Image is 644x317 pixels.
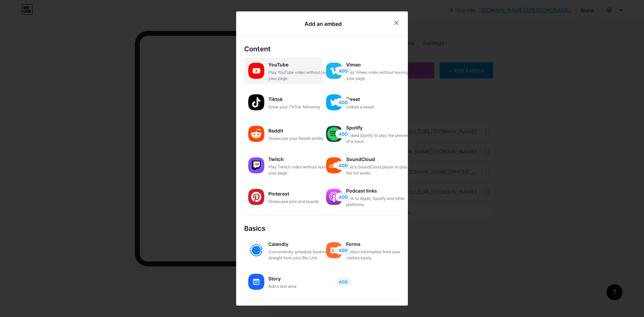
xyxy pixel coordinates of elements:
div: Grow your TikTok following [268,104,335,110]
img: twitter [326,94,342,110]
div: Vimeo [346,60,413,69]
img: story [248,274,264,290]
img: calendly [248,242,264,258]
div: Play Vimeo video without leaving your page. [346,69,413,82]
div: Spotify [346,123,413,133]
img: vimeo [326,63,342,79]
div: Embed Spotify to play the preview of a track. [346,133,413,145]
div: Tweet [346,95,413,104]
div: Pinterest [268,189,335,199]
div: Play YouTube video without leaving your page. [268,69,335,82]
div: Showcase pins and boards [268,199,335,205]
span: ADD [339,163,348,168]
button: ADD [335,98,351,107]
img: pinterest [248,189,264,205]
img: spotify [326,126,342,142]
span: ADD [339,194,348,200]
div: Story [268,274,335,283]
span: ADD [339,248,348,253]
div: Add a SoundCloud player to play the full audio. [346,164,413,176]
span: ADD [339,100,348,105]
img: podcastlinks [326,189,342,205]
div: Play Twitch video without leaving your page. [268,164,335,176]
div: Calendly [268,240,335,249]
div: Forms [346,240,413,249]
div: Showcase your Reddit profile [268,136,335,142]
button: ADD [335,193,351,201]
div: Twitch [268,155,335,164]
button: ADD [335,129,351,138]
button: ADD [335,277,351,286]
span: ADD [339,68,348,74]
div: Podcast links [346,186,413,196]
img: reddit [248,126,264,142]
div: Reddit [268,126,335,136]
img: twitch [248,157,264,173]
span: ADD [339,131,348,137]
button: ADD [335,66,351,75]
div: YouTube [268,60,335,69]
div: Collect information from your visitors easily [346,249,413,261]
div: Embed a tweet. [346,104,413,110]
div: Tiktok [268,95,335,104]
span: ADD [339,279,348,285]
img: soundcloud [326,157,342,173]
img: tiktok [248,94,264,110]
img: forms [326,242,342,258]
div: Conveniently schedule bookings straight from your Bio Link. [268,249,335,261]
button: ADD [335,161,351,170]
div: Link to Apple, Spotify and other platforms. [346,196,413,208]
img: youtube [248,63,264,79]
div: Add a text area [268,283,335,289]
button: ADD [335,246,351,255]
div: Add an embed [305,20,342,28]
div: Basics [244,223,400,233]
div: Content [244,44,400,54]
div: SoundCloud [346,155,413,164]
